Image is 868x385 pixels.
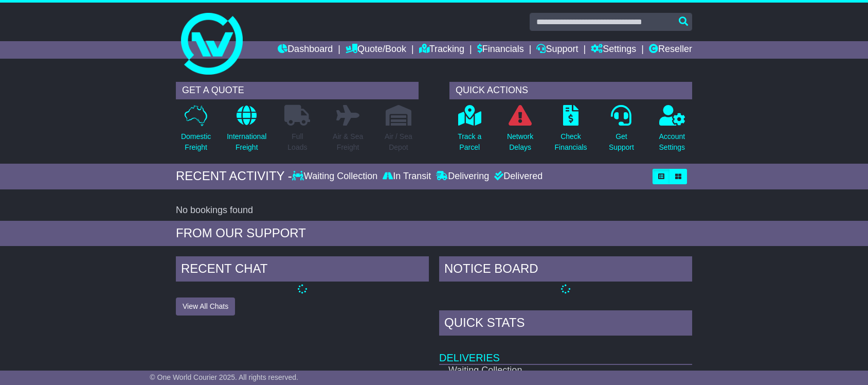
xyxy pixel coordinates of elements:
[439,310,692,338] div: Quick Stats
[284,131,310,153] p: Full Loads
[492,171,542,182] div: Delivered
[433,171,492,182] div: Delivering
[227,131,266,153] p: International Freight
[609,131,634,153] p: Get Support
[278,41,333,59] a: Dashboard
[457,104,482,159] a: Track aParcel
[591,41,636,59] a: Settings
[439,364,656,376] td: Waiting Collection
[176,297,235,316] button: View All Chats
[380,171,433,182] div: In Transit
[181,131,211,153] p: Domestic Freight
[180,104,211,159] a: DomesticFreight
[385,131,412,153] p: Air / Sea Depot
[346,41,406,59] a: Quote/Book
[176,82,419,99] div: GET A QUOTE
[649,41,692,59] a: Reseller
[419,41,464,59] a: Tracking
[176,205,692,216] div: No bookings found
[150,373,298,381] span: © One World Courier 2025. All rights reserved.
[226,104,267,159] a: InternationalFreight
[555,131,587,153] p: Check Financials
[659,104,686,159] a: AccountSettings
[477,41,524,59] a: Financials
[507,131,533,153] p: Network Delays
[176,226,692,241] div: FROM OUR SUPPORT
[176,256,429,284] div: RECENT CHAT
[439,338,692,364] td: Deliveries
[333,131,363,153] p: Air & Sea Freight
[659,131,685,153] p: Account Settings
[554,104,588,159] a: CheckFinancials
[449,82,692,99] div: QUICK ACTIONS
[507,104,534,159] a: NetworkDelays
[292,171,380,182] div: Waiting Collection
[536,41,578,59] a: Support
[176,169,292,184] div: RECENT ACTIVITY -
[439,256,692,284] div: NOTICE BOARD
[608,104,635,159] a: GetSupport
[458,131,481,153] p: Track a Parcel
